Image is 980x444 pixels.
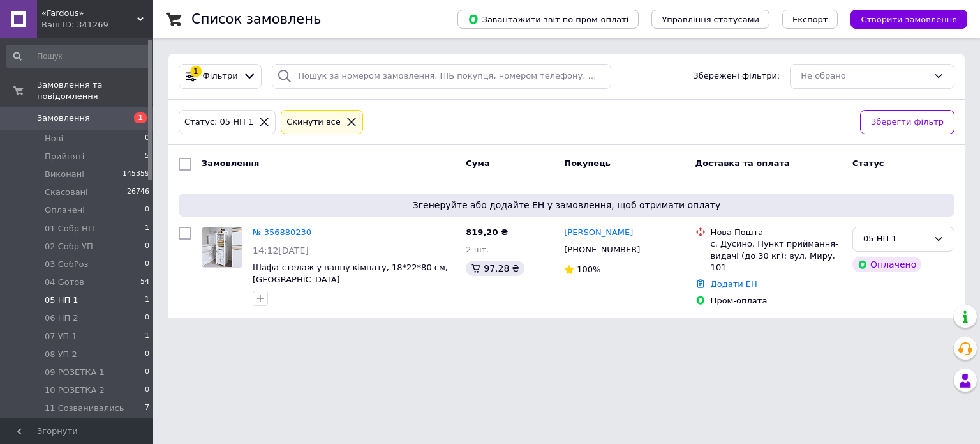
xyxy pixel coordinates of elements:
button: Управління статусами [651,10,769,29]
span: 1 [145,223,149,234]
span: 0 [145,241,149,252]
span: Згенеруйте або додайте ЕН у замовлення, щоб отримати оплату [184,199,949,211]
span: Оплачені [45,204,85,216]
span: [PHONE_NUMBER] [564,245,640,254]
span: Фільтри [203,70,238,82]
span: 2 шт. [466,245,489,254]
span: Експорт [792,15,828,24]
a: [PERSON_NAME] [564,227,633,239]
div: Нова Пошта [711,227,842,238]
span: «Fardous» [41,8,137,19]
span: 0 [145,312,149,324]
span: 1 [145,331,149,342]
div: Не обрано [801,70,928,83]
a: Додати ЕН [711,279,757,289]
button: Завантажити звіт по пром-оплаті [457,10,639,29]
span: 1 [145,295,149,306]
span: Створити замовлення [861,15,957,24]
span: Завантажити звіт по пром-оплаті [468,13,628,25]
img: Фото товару [202,227,242,267]
a: Фото товару [202,227,242,268]
div: 1 [190,66,202,77]
span: Збережені фільтри: [693,70,780,82]
span: 0 [145,133,149,144]
button: Експорт [782,10,838,29]
span: 04 Gотов [45,277,84,288]
span: 10 РОЗЕТКА 2 [45,385,105,396]
span: 06 НП 2 [45,312,78,324]
button: Створити замовлення [850,10,967,29]
div: 97.28 ₴ [466,261,524,276]
span: 0 [145,259,149,270]
span: Прийняті [45,151,84,162]
span: Нові [45,133,63,144]
span: Доставка та оплата [695,158,790,168]
span: 05 НП 1 [45,295,78,306]
div: Пром-оплата [711,295,842,307]
span: 02 Cобр УП [45,241,93,252]
span: Замовлення [37,112,90,124]
span: 0 [145,385,149,396]
span: 11 Созванивались [45,402,124,414]
span: 03 CобРоз [45,259,88,270]
span: 01 Cобр НП [45,223,94,234]
span: 819,20 ₴ [466,227,508,237]
span: Покупець [564,158,611,168]
span: 07 УП 1 [45,331,77,342]
div: Ваш ID: 341269 [41,19,153,31]
span: 5 [145,151,149,162]
span: 100% [577,264,600,274]
span: 54 [140,277,149,288]
span: Скасовані [45,187,88,198]
div: Оплачено [852,257,921,272]
span: 09 РОЗЕТКА 1 [45,367,105,378]
span: 7 [145,402,149,414]
span: 14:12[DATE] [253,245,309,256]
a: Шафа-стелаж у ванну кімнату, 18*22*80 см, [GEOGRAPHIC_DATA] [253,263,448,284]
div: с. Дусино, Пункт приймання-видачі (до 30 кг): вул. Миру, 101 [711,238,842,273]
span: 0 [145,204,149,216]
span: Замовлення [202,158,259,168]
div: Статус: 05 НП 1 [182,116,256,129]
button: Зберегти фільтр [860,110,954,135]
span: Замовлення та повідомлення [37,79,153,102]
input: Пошук [6,45,151,68]
a: Створити замовлення [838,14,967,24]
span: 0 [145,367,149,378]
span: Зберегти фільтр [871,116,944,129]
span: 0 [145,349,149,360]
h1: Список замовлень [191,11,321,27]
span: 145359 [122,169,149,180]
span: Cума [466,158,489,168]
div: 05 НП 1 [863,233,928,246]
span: 1 [134,112,147,123]
span: Виконані [45,169,84,180]
span: Статус [852,158,884,168]
input: Пошук за номером замовлення, ПІБ покупця, номером телефону, Email, номером накладної [272,64,611,89]
a: № 356880230 [253,227,311,237]
span: 26746 [127,187,149,198]
div: Cкинути все [284,116,343,129]
span: 08 УП 2 [45,349,77,360]
span: Управління статусами [662,15,759,24]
